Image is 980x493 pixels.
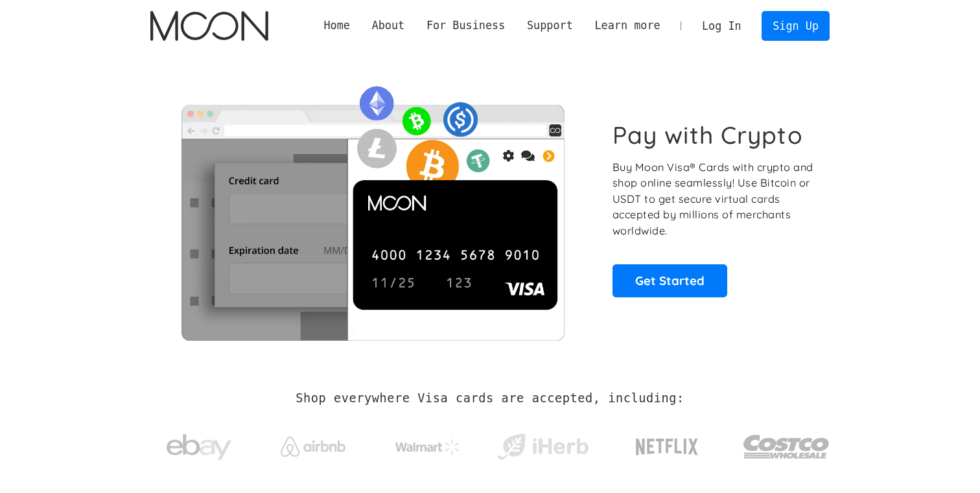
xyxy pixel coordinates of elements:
h1: Pay with Crypto [612,120,803,150]
img: Costco [743,422,830,471]
img: Airbnb [281,437,345,457]
img: iHerb [495,430,591,464]
img: Moon Cards let you spend your crypto anywhere Visa is accepted. [150,77,594,340]
div: About [361,17,415,34]
a: Home [313,17,361,34]
div: Learn more [584,17,671,34]
a: Netflix [609,418,725,470]
p: Buy Moon Visa® Cards with crypto and shop online seamlessly! Use Bitcoin or USDT to get secure vi... [612,159,815,239]
div: For Business [426,17,505,34]
div: Learn more [594,17,660,34]
a: Log In [691,12,752,40]
img: Netflix [635,431,699,463]
a: Walmart [380,426,476,461]
h2: Shop everywhere Visa cards are accepted, including: [296,391,684,406]
img: ebay [167,427,231,468]
img: Moon Logo [150,11,268,41]
div: Support [527,17,573,34]
a: ebay [150,414,247,474]
a: Airbnb [265,424,362,463]
div: Support [516,17,583,34]
a: home [150,11,268,41]
a: Get Started [612,264,727,297]
img: Walmart [395,439,460,455]
div: About [372,17,405,34]
div: For Business [415,17,516,34]
a: iHerb [495,417,591,470]
a: Costco [743,409,830,477]
a: Sign Up [762,11,829,40]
